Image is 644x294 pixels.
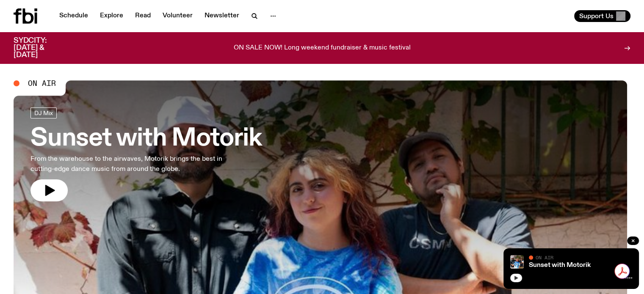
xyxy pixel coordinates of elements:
[28,80,56,87] span: On Air
[158,10,198,22] a: Volunteer
[536,255,553,260] span: On Air
[579,12,614,20] span: Support Us
[30,107,57,118] a: DJ Mix
[130,10,156,22] a: Read
[14,37,68,59] h3: SYDCITY: [DATE] & [DATE]
[529,262,591,269] a: Sunset with Motorik
[510,255,524,269] img: Andrew, Reenie, and Pat stand in a row, smiling at the camera, in dappled light with a vine leafe...
[34,110,53,116] span: DJ Mix
[54,10,93,22] a: Schedule
[30,107,261,201] a: Sunset with MotorikFrom the warehouse to the airwaves, Motorik brings the best in cutting-edge da...
[574,10,630,22] button: Support Us
[199,10,244,22] a: Newsletter
[30,154,247,174] p: From the warehouse to the airwaves, Motorik brings the best in cutting-edge dance music from arou...
[95,10,128,22] a: Explore
[30,127,261,151] h3: Sunset with Motorik
[234,44,411,52] p: ON SALE NOW! Long weekend fundraiser & music festival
